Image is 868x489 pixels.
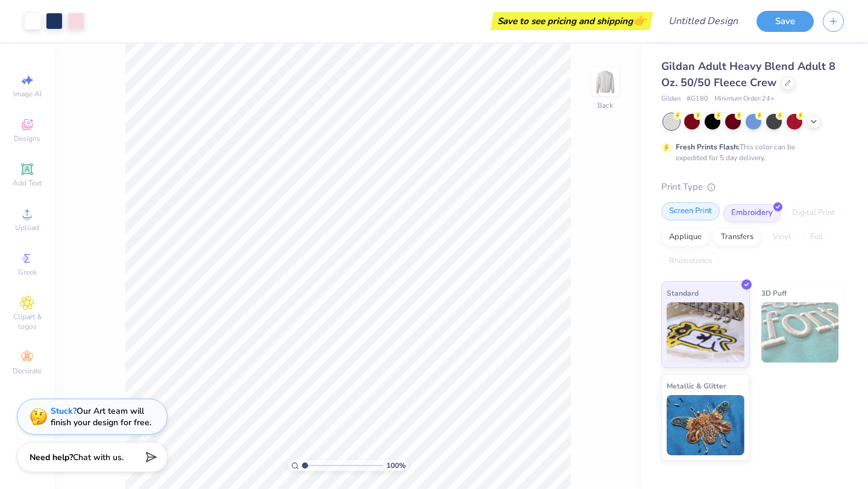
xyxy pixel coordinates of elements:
div: Vinyl [765,228,799,246]
input: Untitled Design [659,9,747,33]
span: Decorate [13,366,42,376]
span: Upload [15,223,39,232]
span: 100 % [386,460,406,471]
div: Save to see pricing and shipping [494,12,650,30]
button: Save [756,11,814,32]
span: Gildan Adult Heavy Blend Adult 8 Oz. 50/50 Fleece Crew [661,59,835,90]
div: Applique [661,228,709,246]
span: # G180 [687,94,708,104]
span: 3D Puff [761,287,787,299]
span: Designs [14,134,40,143]
img: Back [593,70,617,94]
span: Image AI [13,89,42,99]
span: Gildan [661,94,681,104]
span: Metallic & Glitter [667,379,726,392]
div: Foil [802,228,831,246]
span: Minimum Order: 24 + [714,94,775,104]
div: Digital Print [784,204,843,222]
span: Clipart & logos [6,312,48,331]
div: Our Art team will finish your design for free. [51,405,151,428]
div: Rhinestones [661,252,720,270]
div: Embroidery [723,204,781,222]
img: Standard [667,302,744,363]
div: Transfers [713,228,761,246]
span: Add Text [13,178,42,188]
span: Chat with us. [73,452,124,463]
strong: Fresh Prints Flash: [676,142,740,152]
img: Metallic & Glitter [667,395,744,455]
img: 3D Puff [761,302,839,363]
strong: Need help? [30,452,73,463]
span: Standard [667,287,699,299]
div: Print Type [661,180,844,194]
strong: Stuck? [51,405,77,417]
span: 👉 [633,13,646,28]
div: Back [597,100,613,111]
div: Screen Print [661,202,720,220]
span: Greek [18,267,37,277]
div: This color can be expedited for 5 day delivery. [676,142,824,163]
